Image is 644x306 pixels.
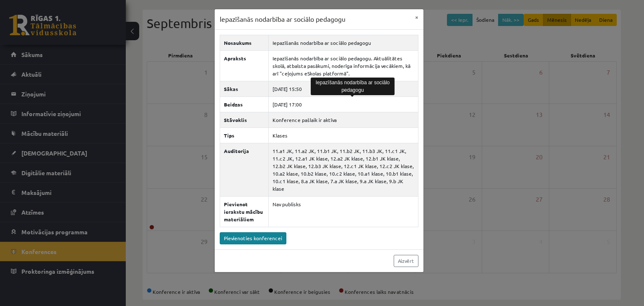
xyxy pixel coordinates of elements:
[268,143,418,196] td: 11.a1 JK, 11.a2 JK, 11.b1 JK, 11.b2 JK, 11.b3 JK, 11.c1 JK, 11.c2 JK, 12.a1 JK klase, 12.a2 JK kl...
[220,35,268,50] th: Nosaukums
[220,50,268,81] th: Apraksts
[410,9,423,25] button: ×
[220,14,345,24] h3: Iepazīšanās nodarbība ar sociālo pedagogu
[220,143,268,196] th: Auditorija
[268,35,418,50] td: Iepazīšanās nodarbība ar sociālo pedagogu
[268,50,418,81] td: Iepazīšanās nodarbība ar sociālo pedagogu. Aktuālitātes skolā, atbalsta pasākumi, noderīga inform...
[268,127,418,143] td: Klases
[220,232,286,244] a: Pievienoties konferencei
[311,78,395,95] div: Iepazīšanās nodarbība ar sociālo pedagogu
[220,196,268,227] th: Pievienot ierakstu mācību materiāliem
[220,112,268,127] th: Stāvoklis
[220,127,268,143] th: Tips
[268,112,418,127] td: Konference pašlaik ir aktīva
[394,255,418,267] a: Aizvērt
[268,196,418,227] td: Nav publisks
[220,81,268,96] th: Sākas
[268,96,418,112] td: [DATE] 17:00
[220,96,268,112] th: Beidzas
[268,81,418,96] td: [DATE] 15:50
